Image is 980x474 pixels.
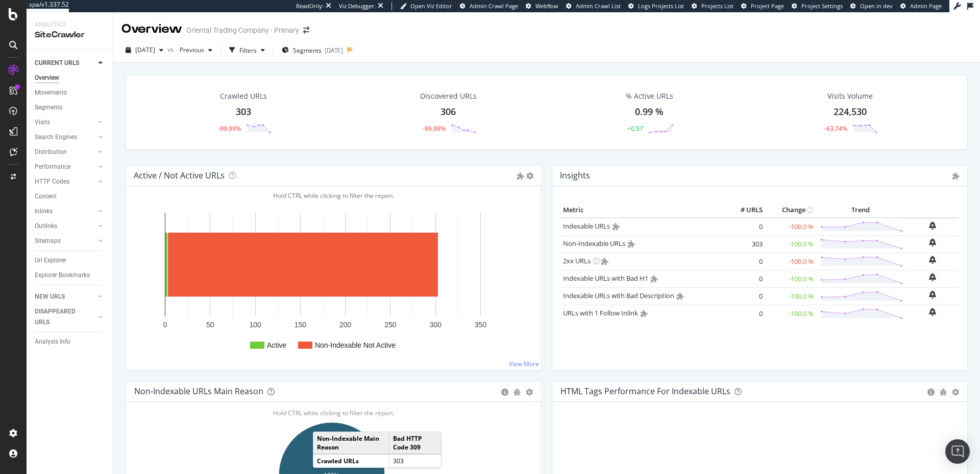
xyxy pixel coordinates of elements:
div: Visits Volume [827,91,873,101]
a: Webflow [526,2,558,10]
td: 0 [724,253,765,270]
span: vs [167,45,176,54]
div: Viz Debugger: [339,2,376,10]
div: bell-plus [929,238,936,246]
a: Performance [35,162,95,172]
a: HTTP Codes [35,176,95,187]
td: 0 [724,270,765,287]
div: Explorer Bookmarks [35,270,90,281]
th: Trend [816,202,905,218]
a: Open in dev [850,2,893,10]
div: Filters [239,46,257,55]
div: 0.99 % [635,105,664,119]
div: Sitemaps [35,236,61,246]
a: URLs with 1 Follow Inlink [563,308,638,318]
td: Non-Indexable Main Reason [313,432,389,454]
i: Admin [601,258,608,265]
div: Distribution [35,147,67,157]
text: 100 [249,321,261,329]
div: bell-plus [929,273,936,281]
div: Oriental Trading Company - Primary [186,25,299,35]
span: Projects List [701,2,733,10]
i: Options [526,172,533,179]
span: 2025 Oct. 1st [135,46,155,54]
i: Admin [517,172,524,179]
td: 303 [724,235,765,253]
span: Webflow [535,2,558,10]
a: CURRENT URLS [35,58,95,69]
div: % Active URLs [626,91,673,101]
button: Previous [176,42,216,58]
div: Inlinks [35,206,53,217]
a: Indexable URLs [563,221,610,231]
text: 350 [475,321,487,329]
div: HTML Tags Performance for Indexable URLs [560,386,730,396]
span: Open in dev [860,2,893,10]
i: Admin [677,292,684,300]
div: [DATE] [325,46,343,55]
div: HTTP Codes [35,176,69,187]
a: Admin Crawl List [566,2,621,10]
a: Sitemaps [35,236,95,246]
a: Analysis Info [35,336,106,347]
td: -100.0 % [765,270,816,287]
a: DISAPPEARED URLS [35,306,95,328]
div: +0.57 [627,124,643,133]
td: -100.0 % [765,305,816,322]
span: Admin Crawl Page [470,2,518,10]
a: Search Engines [35,132,95,143]
a: Logs Projects List [628,2,684,10]
a: Segments [35,102,106,113]
a: Project Page [741,2,784,10]
div: Analytics [35,20,105,29]
span: Admin Page [910,2,942,10]
text: 150 [295,321,307,329]
text: 250 [384,321,397,329]
td: 0 [724,287,765,305]
div: Crawled URLs [220,91,267,101]
span: Segments [293,46,322,55]
div: Discovered URLs [420,91,477,101]
div: bell-plus [929,256,936,264]
a: Outlinks [35,221,95,232]
i: Admin [952,172,960,179]
h4: Active / Not Active URLs [134,169,225,183]
div: NEW URLS [35,291,65,302]
a: Admin Crawl Page [460,2,518,10]
td: 303 [389,454,441,467]
button: Filters [225,42,269,58]
text: 300 [430,321,442,329]
h4: Insights [560,169,590,183]
button: [DATE] [121,42,167,58]
a: 2xx URLs [563,256,591,265]
a: Movements [35,87,106,98]
text: Active [267,341,286,349]
div: circle-info [927,389,935,396]
td: Crawled URLs [313,454,389,467]
a: Url Explorer [35,255,106,266]
div: bug [940,389,947,396]
div: SiteCrawler [35,29,105,41]
td: -100.0 % [765,218,816,236]
span: Hold CTRL while clicking to filter the report. [273,191,395,200]
div: Open Intercom Messenger [945,439,970,464]
span: Admin Crawl List [576,2,621,10]
text: 200 [339,321,352,329]
text: Non-Indexable Not Active [315,341,396,349]
div: Segments [35,102,62,113]
div: Performance [35,162,70,172]
span: Logs Projects List [638,2,684,10]
a: Content [35,191,106,202]
div: gear [526,389,533,396]
td: Bad HTTP Code 309 [389,432,441,454]
th: # URLS [724,202,765,218]
div: Content [35,191,57,202]
div: 306 [440,105,456,119]
span: Project Page [751,2,784,10]
div: bell-plus [929,221,936,230]
div: arrow-right-arrow-left [303,27,309,34]
a: Open Viz Editor [400,2,452,10]
div: bug [513,389,521,396]
div: circle-info [501,389,508,396]
a: Overview [35,73,106,83]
